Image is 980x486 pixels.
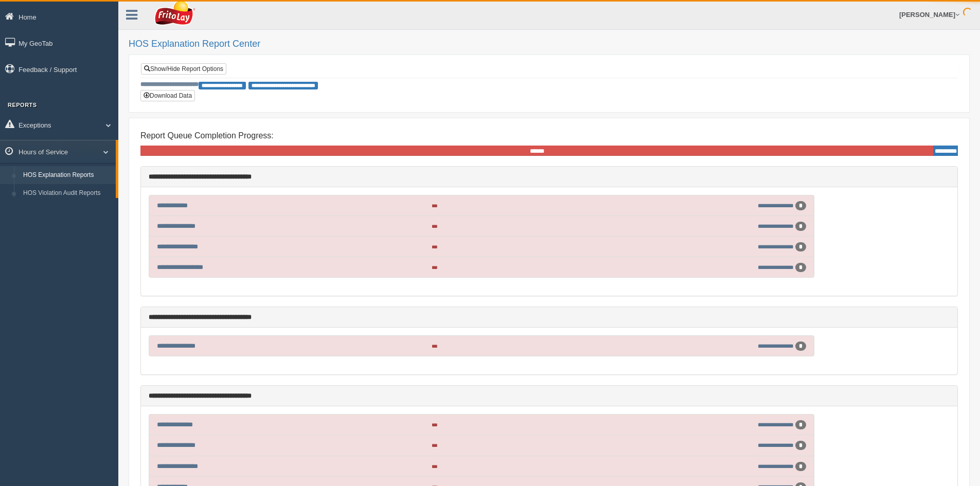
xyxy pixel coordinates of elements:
h2: HOS Explanation Report Center [129,39,970,49]
a: HOS Explanation Reports [19,166,116,185]
button: Download Data [140,90,195,101]
h4: Report Queue Completion Progress: [140,131,958,140]
a: HOS Violation Audit Reports [19,184,116,203]
a: Show/Hide Report Options [141,63,226,75]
